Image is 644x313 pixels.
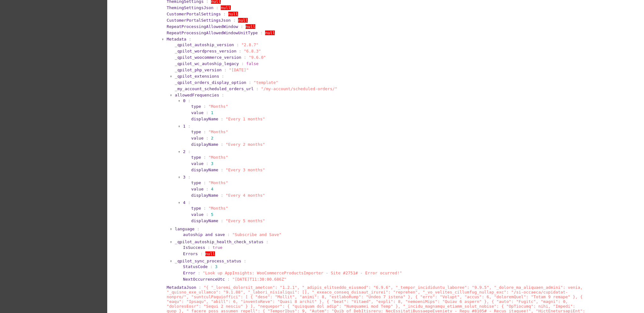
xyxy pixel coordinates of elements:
span: : [198,271,200,275]
span: "Every 5 months" [226,218,265,223]
span: "Every 4 months" [226,193,265,198]
span: displayName [191,167,218,172]
span: "Every 3 months" [226,167,265,172]
span: : [241,61,244,66]
span: "Months" [208,129,228,134]
span: : [203,104,206,109]
span: : [203,206,206,211]
span: : [189,37,192,41]
span: : [224,68,227,72]
span: allowedFrequencies [175,93,219,97]
span: "2.8.7" [241,42,258,47]
span: : [244,259,246,263]
span: StatusCode [183,264,208,269]
span: MetadataJson [167,285,196,290]
span: : [206,212,208,217]
span: : [206,110,208,115]
span: displayName [191,193,218,198]
span: : [222,74,224,79]
span: null [246,24,255,29]
span: value [191,110,203,115]
span: Error [183,271,195,275]
span: value [191,136,203,140]
span: "Months" [208,155,228,160]
span: false [246,61,258,66]
span: : [206,161,208,166]
span: : [244,55,246,60]
span: : [260,30,263,35]
span: 5 [211,212,214,217]
span: 2 [183,149,186,154]
span: value [191,161,203,166]
span: null [238,18,248,23]
span: "Months" [208,180,228,185]
span: _qpilot_wc_autoship_legacy [175,61,239,66]
span: NextOccurrenceUtc [183,277,225,282]
span: true [213,245,222,250]
span: language [175,227,195,231]
span: "/my-account/scheduled-orders/" [261,86,337,91]
span: Metadata [167,37,186,41]
span: ThemingSettingsJson [167,5,214,10]
span: : [208,245,210,250]
span: : [233,18,236,23]
span: null [221,5,230,10]
span: : [206,187,208,191]
span: "Every 1 months" [226,117,265,121]
span: type [191,180,201,185]
span: value [191,187,203,191]
span: 4 [211,187,214,191]
span: null [228,12,238,16]
span: "template" [254,80,278,85]
span: type [191,104,201,109]
span: : [221,193,223,198]
span: 3 [211,161,214,166]
span: : [256,86,258,91]
span: "[DATE]T11:30:00.686Z" [232,277,286,282]
span: _qpilot_sync_process_status [175,259,241,263]
span: _qpilot_extensions [175,74,219,79]
span: "Look up AppInsights: WooCommerceProductsImporter - Site #2751# - Error ocurred!" [203,271,402,275]
span: type [191,155,201,160]
span: 1 [183,124,186,129]
span: : [227,277,230,282]
span: "Months" [208,206,228,211]
span: : [197,227,200,231]
span: : [241,24,243,29]
span: 4 [183,200,186,205]
span: 3 [215,264,218,269]
span: : [239,49,241,53]
span: IsSuccess [183,245,205,250]
span: autoship and save [183,232,225,237]
span: _qpilot_autoship_version [175,42,234,47]
span: "Subscribe and Save" [232,232,282,237]
span: "Every 2 months" [226,142,265,147]
span: : [210,264,213,269]
span: CustomerPortalSettingsJson [167,18,231,23]
span: "[DATE]" [229,68,249,72]
span: _qpilot_wordpress_version [175,49,236,53]
span: type [191,129,201,134]
span: Errors [183,251,198,256]
span: displayName [191,117,218,121]
span: null [205,251,215,256]
span: displayName [191,218,218,223]
span: 3 [183,175,186,179]
span: "9.6.0" [249,55,266,60]
span: : [236,42,239,47]
span: : [221,218,223,223]
span: : [188,124,191,129]
span: RepeatProcessingAllowedWindowUnitType [167,30,258,35]
span: 2 [211,136,214,140]
span: _qpilot_orders_display_option [175,80,246,85]
span: type [191,206,201,211]
span: : [203,129,206,134]
span: CustomerPortalSettings [167,12,221,16]
span: : [203,155,206,160]
span: : [216,5,219,10]
span: : [199,285,201,290]
span: : [266,239,269,244]
span: RepeatProcessingAllowedWindow [167,24,238,29]
span: : [221,142,223,147]
span: : [188,200,191,205]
